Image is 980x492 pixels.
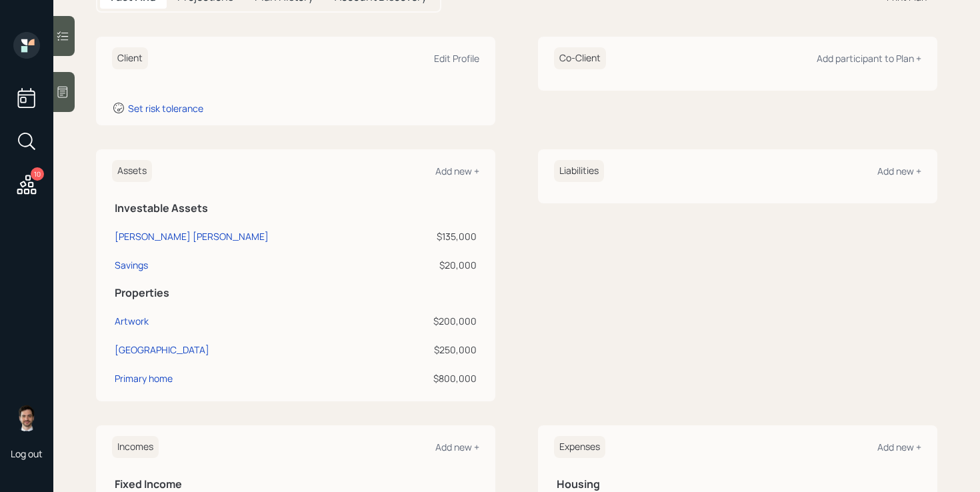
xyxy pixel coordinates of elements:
h6: Expenses [554,436,605,458]
h6: Incomes [112,436,159,458]
h6: Liabilities [554,160,604,182]
div: $20,000 [396,258,477,272]
div: Add participant to Plan + [817,52,921,65]
div: [PERSON_NAME] [PERSON_NAME] [115,229,269,243]
div: $800,000 [396,371,477,385]
img: jonah-coleman-headshot.png [13,405,40,431]
div: Artwork [115,314,149,328]
h6: Client [112,47,148,69]
div: $200,000 [396,314,477,328]
div: Primary home [115,371,173,385]
h5: Housing [557,478,919,491]
div: $250,000 [396,343,477,357]
div: Savings [115,258,148,272]
div: [GEOGRAPHIC_DATA] [115,343,209,357]
div: 10 [31,167,44,181]
div: Add new + [877,441,921,453]
h6: Co-Client [554,47,606,69]
h5: Properties [115,287,477,299]
h6: Assets [112,160,152,182]
div: Add new + [435,441,479,453]
div: $135,000 [396,229,477,243]
div: Log out [11,447,43,460]
div: Add new + [435,165,479,177]
div: Add new + [877,165,921,177]
div: Edit Profile [434,52,479,65]
div: Set risk tolerance [128,102,203,115]
h5: Fixed Income [115,478,477,491]
h5: Investable Assets [115,202,477,215]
